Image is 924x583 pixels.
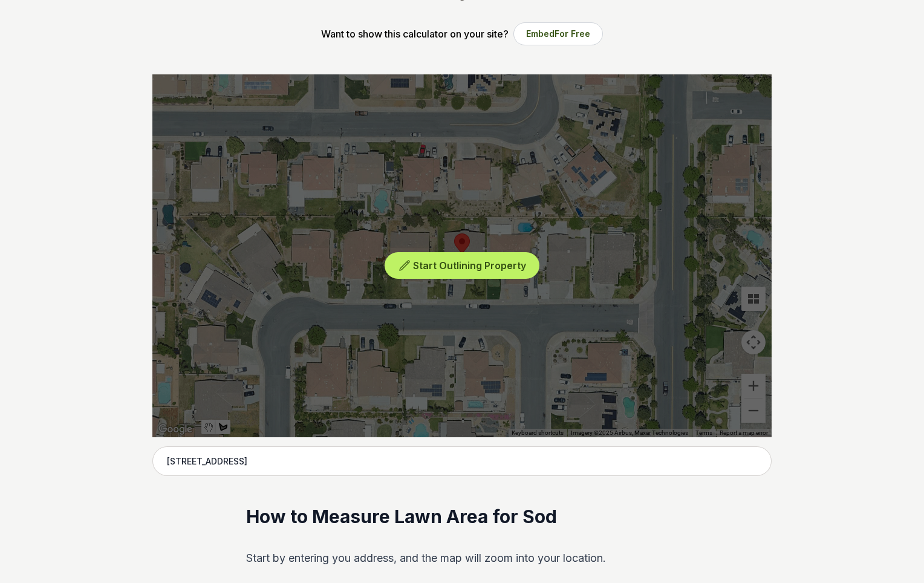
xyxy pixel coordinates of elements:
span: Start Outlining Property [413,259,526,272]
span: For Free [555,28,590,39]
h2: How to Measure Lawn Area for Sod [246,505,678,529]
p: Want to show this calculator on your site? [321,27,509,41]
p: Start by entering you address, and the map will zoom into your location. [246,549,678,568]
input: Enter your address to get started [152,446,772,477]
button: EmbedFor Free [513,22,603,45]
button: Start Outlining Property [385,252,539,279]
